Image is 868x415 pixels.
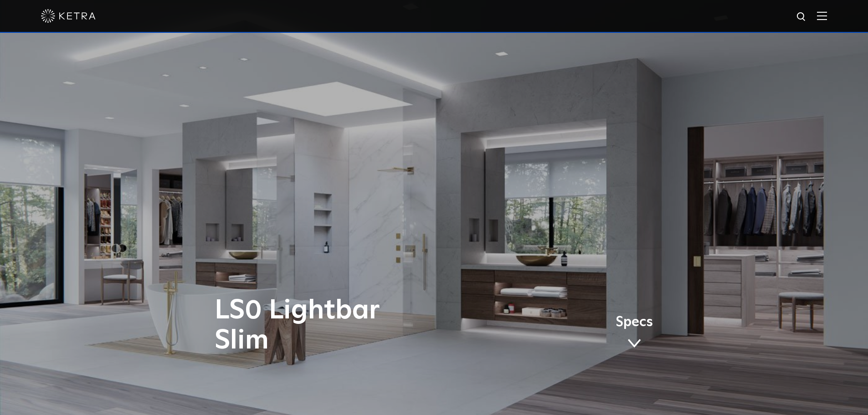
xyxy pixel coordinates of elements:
[616,316,653,351] a: Specs
[215,296,472,356] h1: LS0 Lightbar Slim
[41,9,96,23] img: ketra-logo-2019-white
[616,316,653,329] span: Specs
[817,11,827,20] img: Hamburger%20Nav.svg
[796,11,807,23] img: search icon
